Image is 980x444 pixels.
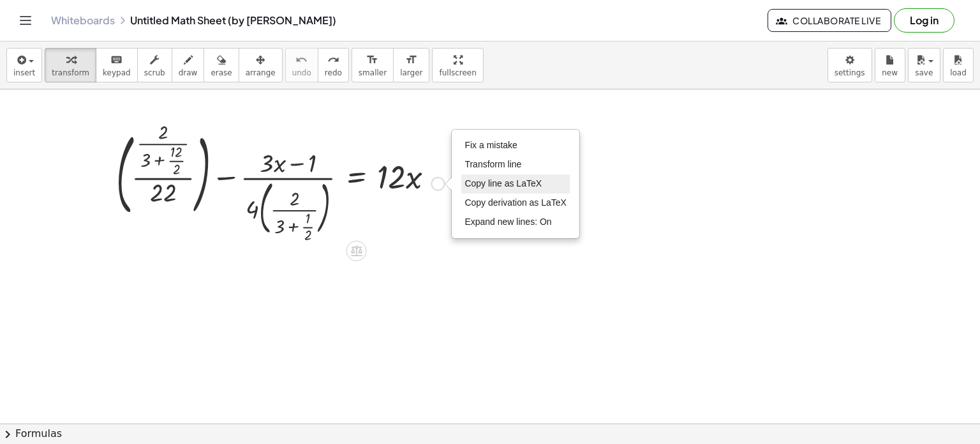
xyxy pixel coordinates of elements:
[400,68,422,77] span: larger
[13,68,35,77] span: insert
[318,48,349,82] button: redoredo
[346,240,367,261] div: Apply the same math to both sides of the equation
[172,48,205,82] button: draw
[327,52,339,68] i: redo
[144,68,165,77] span: scrub
[292,68,311,77] span: undo
[110,52,122,68] i: keyboard
[359,68,387,77] span: smaller
[464,197,567,208] span: Copy derivation as LaTeX
[204,48,239,82] button: erase
[51,14,115,27] a: Whiteboards
[908,48,940,82] button: save
[439,68,476,77] span: fullscreen
[179,68,198,77] span: draw
[464,178,542,188] span: Copy line as LaTeX
[432,48,483,82] button: fullscreen
[295,52,308,68] i: undo
[950,68,967,77] span: load
[393,48,429,82] button: format_sizelarger
[768,9,891,32] button: Collaborate Live
[103,68,131,77] span: keypad
[6,48,42,82] button: insert
[405,52,417,68] i: format_size
[246,68,276,77] span: arrange
[943,48,974,82] button: load
[325,68,342,77] span: redo
[915,68,933,77] span: save
[285,48,318,82] button: undoundo
[15,10,36,31] button: Toggle navigation
[894,8,954,33] button: Log in
[211,68,232,77] span: erase
[366,52,378,68] i: format_size
[828,48,872,82] button: settings
[464,140,517,150] span: Fix a mistake
[45,48,96,82] button: transform
[835,68,865,77] span: settings
[352,48,394,82] button: format_sizesmaller
[52,68,89,77] span: transform
[464,159,521,169] span: Transform line
[96,48,138,82] button: keyboardkeypad
[882,68,898,77] span: new
[875,48,905,82] button: new
[239,48,283,82] button: arrange
[778,15,880,26] span: Collaborate Live
[137,48,172,82] button: scrub
[464,217,551,227] span: Expand new lines: On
